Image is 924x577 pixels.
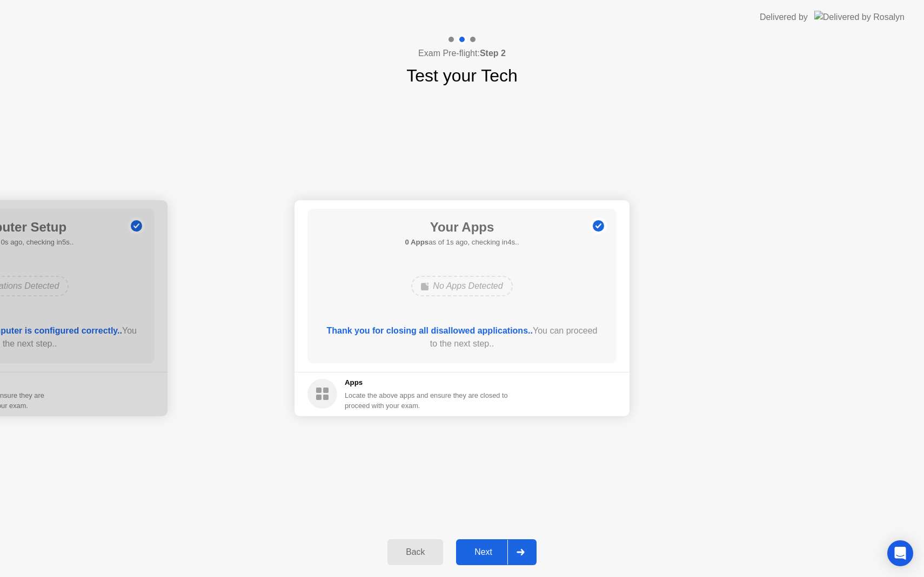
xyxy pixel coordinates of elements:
[411,276,512,296] div: No Apps Detected
[387,539,443,565] button: Back
[814,11,905,23] img: Delivered by Rosalyn
[391,547,440,557] div: Back
[327,326,533,335] b: Thank you for closing all disallowed applications..
[406,63,518,89] h1: Test your Tech
[480,49,506,58] b: Step 2
[345,377,508,388] h5: Apps
[760,11,808,24] div: Delivered by
[405,218,519,237] h1: Your Apps
[323,324,601,350] div: You can proceed to the next step..
[345,390,508,411] div: Locate the above apps and ensure they are closed to proceed with your exam.
[456,539,537,565] button: Next
[405,238,428,246] b: 0 Apps
[405,237,519,248] h5: as of 1s ago, checking in4s..
[459,547,507,557] div: Next
[887,540,913,566] div: Open Intercom Messenger
[418,47,506,60] h4: Exam Pre-flight:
